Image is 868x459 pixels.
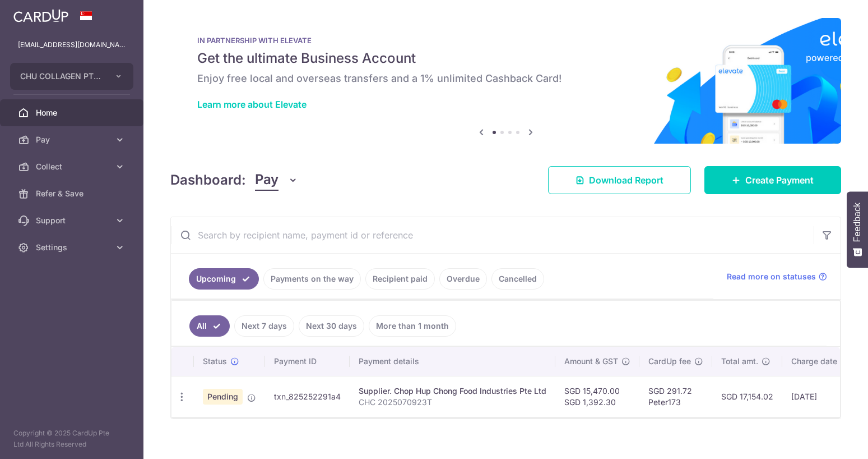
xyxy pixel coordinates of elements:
[548,166,691,194] a: Download Report
[265,347,350,376] th: Payment ID
[255,169,278,191] span: Pay
[359,385,546,397] div: Supplier. Chop Hup Chong Food Industries Pte Ltd
[782,376,858,417] td: [DATE]
[189,268,259,290] a: Upcoming
[589,173,663,187] span: Download Report
[189,315,230,337] a: All
[203,389,243,405] span: Pending
[20,71,103,82] span: CHU COLLAGEN PTE. LTD.
[712,376,782,417] td: SGD 17,154.02
[203,356,227,367] span: Status
[36,215,110,226] span: Support
[721,356,758,367] span: Total amt.
[796,425,857,453] iframe: Opens a widget where you can find more information
[36,242,110,253] span: Settings
[171,217,814,253] input: Search by recipient name, payment id or reference
[36,188,110,199] span: Refer & Save
[197,99,307,110] a: Learn more about Elevate
[36,107,110,118] span: Home
[197,36,814,45] p: IN PARTNERSHIP WITH ELEVATE
[350,347,555,376] th: Payment details
[439,268,487,290] a: Overdue
[745,173,814,187] span: Create Payment
[36,161,110,172] span: Collect
[648,356,691,367] span: CardUp fee
[234,315,294,337] a: Next 7 days
[263,268,361,290] a: Payments on the way
[36,134,110,145] span: Pay
[197,49,814,67] h5: Get the ultimate Business Account
[369,315,456,337] a: More than 1 month
[555,376,639,417] td: SGD 15,470.00 SGD 1,392.30
[639,376,712,417] td: SGD 291.72 Peter173
[265,376,350,417] td: txn_825252291a4
[197,72,814,85] h6: Enjoy free local and overseas transfers and a 1% unlimited Cashback Card!
[847,191,868,268] button: Feedback - Show survey
[564,356,618,367] span: Amount & GST
[791,356,837,367] span: Charge date
[852,203,862,242] span: Feedback
[491,268,544,290] a: Cancelled
[13,9,68,22] img: CardUp
[299,315,364,337] a: Next 30 days
[10,63,133,90] button: CHU COLLAGEN PTE. LTD.
[727,271,827,282] a: Read more on statuses
[170,18,841,144] img: Renovation banner
[18,39,126,51] p: [EMAIL_ADDRESS][DOMAIN_NAME]
[170,170,246,190] h4: Dashboard:
[359,397,546,408] p: CHC 2025070923T
[727,271,816,282] span: Read more on statuses
[704,166,841,194] a: Create Payment
[365,268,435,290] a: Recipient paid
[255,169,298,191] button: Pay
